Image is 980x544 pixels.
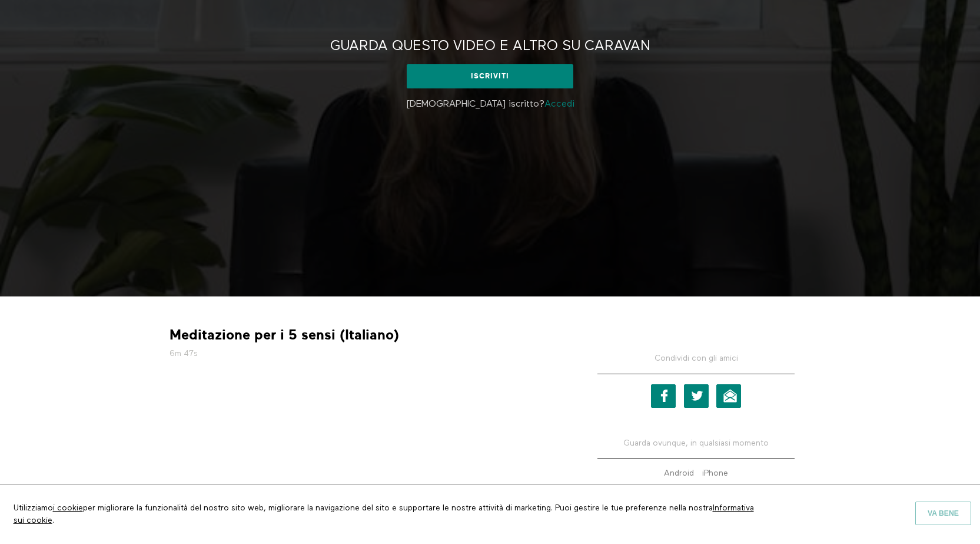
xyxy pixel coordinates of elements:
[544,100,574,109] a: Accedi
[14,504,754,524] a: Informativa sui cookie
[928,509,959,517] font: Va bene
[170,350,198,358] font: 6m 47s
[471,72,509,80] font: Iscriviti
[83,504,713,512] font: per migliorare la funzionalità del nostro sito web, migliorare la navigazione del sito e supporta...
[406,100,544,109] font: [DEMOGRAPHIC_DATA] iscritto?
[407,64,573,88] a: Iscriviti
[14,504,53,512] font: Utilizziamo
[661,469,697,477] a: Android
[330,39,650,53] font: Guarda questo video e altro su CARAVAN
[702,469,728,477] font: iPhone
[623,439,769,447] font: Guarda ovunque, in qualsiasi momento
[53,504,83,512] a: i cookie
[655,354,738,362] font: Condividi con gli amici
[52,516,54,525] font: .
[664,469,694,477] font: Android
[170,327,399,343] font: Meditazione per i 5 sensi (Italiano)
[699,469,731,477] a: iPhone
[915,502,971,525] button: Va bene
